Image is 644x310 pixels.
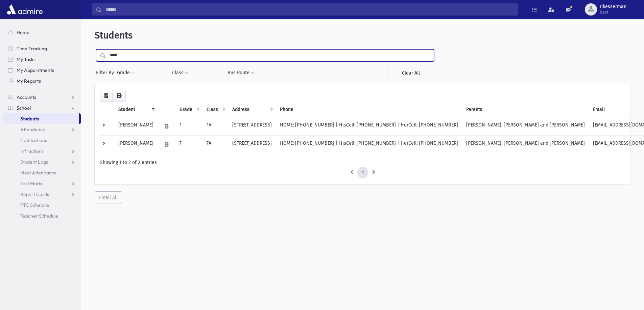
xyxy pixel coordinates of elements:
a: Notifications [3,135,81,146]
td: [STREET_ADDRESS] [228,135,276,153]
span: Teacher Schedule [20,213,58,219]
a: My Tasks [3,54,81,65]
a: Report Cards [3,189,81,200]
a: Teacher Schedule [3,210,81,221]
td: [PERSON_NAME] [114,135,158,153]
span: rlkesserman [600,4,626,9]
a: Infractions [3,146,81,157]
div: Showing 1 to 2 of 2 entries [100,159,625,166]
button: Email All [95,191,122,203]
td: 1A [202,117,228,135]
button: CSV [100,90,113,102]
a: Attendance [3,124,81,135]
a: Student Logs [3,157,81,167]
th: Address: activate to sort column ascending [228,102,276,117]
th: Parents [462,102,589,117]
span: Time Tracking [17,46,47,52]
span: Infractions [20,148,44,154]
span: Notifications [20,137,47,143]
span: Student Logs [20,159,48,165]
span: Accounts [17,94,36,100]
a: Home [3,27,81,38]
td: HOME: [PHONE_NUMBER] | HisCell: [PHONE_NUMBER] | HerCell: [PHONE_NUMBER] [276,135,462,153]
a: Accounts [3,92,81,103]
span: User [600,9,626,15]
span: Test Marks [20,180,43,187]
td: [PERSON_NAME], [PERSON_NAME] and [PERSON_NAME] [462,135,589,153]
th: Student: activate to sort column descending [114,102,158,117]
td: 7 [175,135,202,153]
button: Bus Route [227,67,255,79]
td: [PERSON_NAME], [PERSON_NAME] and [PERSON_NAME] [462,117,589,135]
button: Print [112,90,126,102]
a: School [3,103,81,113]
span: Home [17,29,29,35]
a: Meal Attendance [3,167,81,178]
a: My Reports [3,76,81,86]
a: Students [3,113,79,124]
th: Grade: activate to sort column ascending [175,102,202,117]
td: 1 [175,117,202,135]
span: School [17,105,31,111]
a: PTC Schedule [3,200,81,210]
span: Filter By [96,69,117,76]
span: My Tasks [17,56,35,62]
td: HOME: [PHONE_NUMBER] | HisCell: [PHONE_NUMBER] | HerCell: [PHONE_NUMBER] [276,117,462,135]
a: My Appointments [3,65,81,76]
input: Search [102,3,518,16]
th: Class: activate to sort column ascending [202,102,228,117]
a: Clear All [387,67,434,79]
img: AdmirePro [5,3,44,16]
td: [STREET_ADDRESS] [228,117,276,135]
span: PTC Schedule [20,202,49,208]
span: Report Cards [20,191,49,197]
span: My Reports [17,78,41,84]
span: Meal Attendance [20,170,57,176]
span: Students [20,116,39,122]
span: Students [95,30,133,41]
a: 1 [357,167,368,179]
a: Test Marks [3,178,81,189]
th: Phone [276,102,462,117]
button: Class [172,67,189,79]
td: [PERSON_NAME] [114,117,158,135]
td: 7A [202,135,228,153]
span: My Appointments [17,67,54,73]
a: Time Tracking [3,43,81,54]
span: Attendance [20,126,45,133]
button: Grade [117,67,135,79]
